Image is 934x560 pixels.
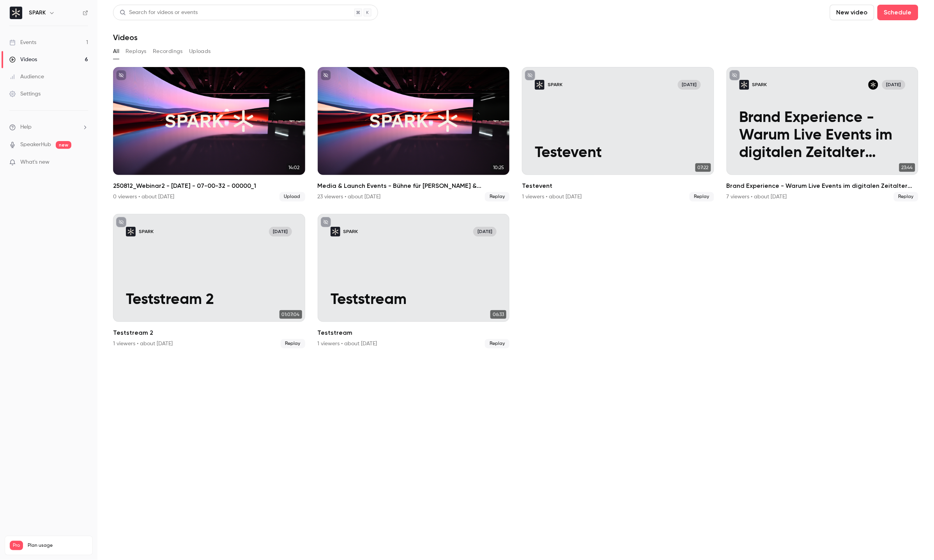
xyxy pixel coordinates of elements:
[113,67,305,201] li: 250812_Webinar2 - 26 August 2025 - 07-00-32 - 00000_1
[343,228,358,235] p: SPARK
[9,39,36,46] div: Events
[113,214,305,348] a: Teststream 2SPARK[DATE]Teststream 201:07:04Teststream 21 viewers • about [DATE]Replay
[525,70,535,80] button: unpublished
[113,67,305,201] a: 14:02250812_Webinar2 - [DATE] - 07-00-32 - 00000_10 viewers • about [DATE]Upload
[321,217,331,227] button: unpublished
[485,339,509,348] span: Replay
[9,90,41,98] div: Settings
[318,67,510,201] li: Media & Launch Events - Bühne für Marken & Botschaften inszenieren
[10,541,23,550] span: Pro
[9,123,88,131] li: help-dropdown-opener
[287,163,302,172] span: 14:02
[28,542,88,549] span: Plan usage
[727,193,787,201] div: 7 viewers • about [DATE]
[318,340,377,348] div: 1 viewers • about [DATE]
[321,70,331,80] button: unpublished
[126,291,292,309] p: Teststream 2
[752,81,767,88] p: SPARK
[739,80,749,90] img: Brand Experience - Warum Live Events im digitalen Zeitalter unverzichtbar sind!
[113,340,173,348] div: 1 viewers • about [DATE]
[139,228,154,235] p: SPARK
[113,5,918,555] section: Videos
[318,67,510,201] a: 10:25Media & Launch Events - Bühne für [PERSON_NAME] & Botschaften inszenieren23 viewers • about ...
[113,214,305,348] li: Teststream 2
[29,9,46,17] h6: SPARK
[318,214,510,348] a: TeststreamSPARK[DATE]Teststream06:33Teststream1 viewers • about [DATE]Replay
[869,80,878,90] img: Inan Dogan
[20,141,51,149] a: SpeakerHub
[318,181,510,191] h2: Media & Launch Events - Bühne für [PERSON_NAME] & Botschaften inszenieren
[882,80,905,90] span: [DATE]
[473,227,496,237] span: [DATE]
[491,163,506,172] span: 10:25
[522,193,582,201] div: 1 viewers • about [DATE]
[318,328,510,337] h2: Teststream
[727,67,919,201] li: Brand Experience - Warum Live Events im digitalen Zeitalter unverzichtbar sind!
[113,181,305,191] h2: 250812_Webinar2 - [DATE] - 07-00-32 - 00000_1
[56,141,71,149] span: new
[189,45,211,58] button: Uploads
[20,158,50,166] span: What's new
[485,192,509,201] span: Replay
[113,33,138,42] h1: Videos
[727,67,919,201] a: Brand Experience - Warum Live Events im digitalen Zeitalter unverzichtbar sind! SPARKInan Dogan[D...
[535,80,545,90] img: Testevent
[899,163,915,172] span: 23:44
[894,192,918,201] span: Replay
[877,5,918,20] button: Schedule
[730,70,740,80] button: unpublished
[522,67,714,201] li: Testevent
[535,145,701,162] p: Testevent
[522,67,714,201] a: TesteventSPARK[DATE]Testevent07:22Testevent1 viewers • about [DATE]Replay
[153,45,183,58] button: Recordings
[126,45,147,58] button: Replays
[9,56,37,64] div: Videos
[79,159,88,166] iframe: Noticeable Trigger
[113,67,918,348] ul: Videos
[10,7,22,19] img: SPARK
[281,339,305,348] span: Replay
[678,80,701,90] span: [DATE]
[113,193,174,201] div: 0 viewers • about [DATE]
[279,310,302,319] span: 01:07:04
[331,291,497,309] p: Teststream
[126,227,136,237] img: Teststream 2
[113,45,119,58] button: All
[318,193,381,201] div: 23 viewers • about [DATE]
[548,81,563,88] p: SPARK
[690,192,714,201] span: Replay
[522,181,714,191] h2: Testevent
[695,163,711,172] span: 07:22
[116,217,126,227] button: unpublished
[113,328,305,337] h2: Teststream 2
[120,9,198,17] div: Search for videos or events
[490,310,506,319] span: 06:33
[318,214,510,348] li: Teststream
[727,181,919,191] h2: Brand Experience - Warum Live Events im digitalen Zeitalter unverzichtbar sind!
[830,5,874,20] button: New video
[20,123,32,131] span: Help
[269,227,292,237] span: [DATE]
[116,70,126,80] button: unpublished
[9,73,44,81] div: Audience
[331,227,340,237] img: Teststream
[739,110,906,162] p: Brand Experience - Warum Live Events im digitalen Zeitalter unverzichtbar sind!
[279,192,305,201] span: Upload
